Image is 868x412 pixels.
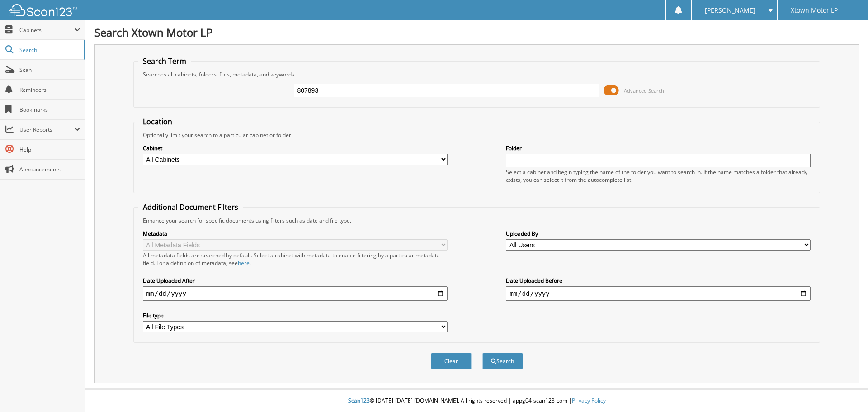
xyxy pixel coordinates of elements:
button: Search [482,353,523,369]
span: Cabinets [19,26,74,34]
label: File type [143,312,448,319]
label: Date Uploaded After [143,277,448,284]
span: Bookmarks [19,106,80,114]
span: Scan [19,66,80,74]
div: All metadata fields are searched by default. Select a cabinet with metadata to enable filtering b... [143,251,448,267]
iframe: Chat Widget [823,369,868,412]
input: start [143,286,448,301]
a: here [238,259,250,267]
legend: Search Term [138,56,191,66]
div: © [DATE]-[DATE] [DOMAIN_NAME]. All rights reserved | appg04-scan123-com | [85,390,868,412]
label: Cabinet [143,144,448,152]
a: Privacy Policy [572,397,606,404]
h1: Search Xtown Motor LP [94,25,859,40]
label: Folder [506,144,811,152]
span: User Reports [19,126,74,133]
span: Reminders [19,86,80,94]
input: end [506,286,811,301]
div: Enhance your search for specific documents using filters such as date and file type. [138,217,816,224]
legend: Location [138,117,177,127]
img: scan123-logo-white.svg [9,4,77,16]
div: Select a cabinet and begin typing the name of the folder you want to search in. If the name match... [506,168,811,184]
span: Announcements [19,166,80,173]
span: Scan123 [348,397,370,404]
span: Advanced Search [624,87,664,94]
legend: Additional Document Filters [138,202,243,212]
button: Clear [431,353,472,369]
label: Date Uploaded Before [506,277,811,284]
span: Xtown Motor LP [791,8,838,13]
div: Searches all cabinets, folders, files, metadata, and keywords [138,71,816,78]
label: Uploaded By [506,230,811,237]
span: Help [19,146,80,153]
div: Optionally limit your search to a particular cabinet or folder [138,131,816,139]
span: [PERSON_NAME] [705,8,755,13]
label: Metadata [143,230,448,237]
span: Search [19,46,79,54]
